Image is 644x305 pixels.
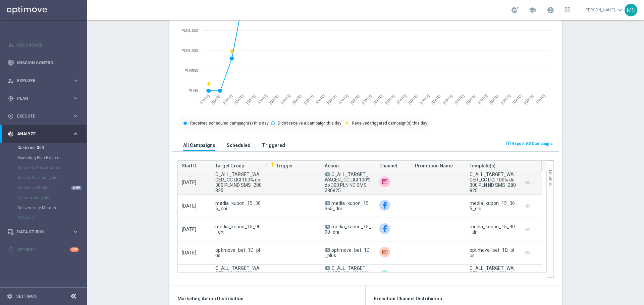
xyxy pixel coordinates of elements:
text: [DATE] [512,94,523,105]
div: lightbulb Optibot +10 [7,247,79,252]
h3: Execution Channel Distribution [374,296,554,302]
text: PLN1,500 [181,28,198,32]
span: Start Date [182,159,202,172]
div: Plan [8,95,72,101]
div: Marketing Plan Explorer [17,153,87,163]
span: Plan [17,96,72,100]
a: Mission Control [17,54,79,72]
text: [DATE] [292,94,303,105]
div: Business Performance [17,163,87,173]
span: Explore [17,79,72,83]
div: XtremePush [379,270,390,281]
img: Facebook Custom Audience [379,200,390,211]
i: keyboard_arrow_right [72,95,79,101]
i: open_in_browser [506,141,511,146]
text: [DATE] [245,94,256,105]
div: equalizer Dashboard [7,43,79,48]
button: track_changes Analyze keyboard_arrow_right [7,131,79,137]
div: NEW [71,186,82,190]
h3: All Campaigns [183,142,215,148]
i: keyboard_arrow_right [72,229,79,235]
div: MS [625,4,637,16]
span: C_ALL_TARGET_WAGER_CC LIGI 100% do 300 PLN ND SMS_280825 [325,172,371,193]
span: media_kupon_15_90_dni [215,224,262,235]
span: [DATE] [182,203,196,209]
button: Scheduled [225,139,252,151]
span: C_ALL_TARGET_WAGER_CC LIGI 100% do 300 PLN SB PUSH_280825 [325,265,371,287]
div: person_search Explore keyboard_arrow_right [7,78,79,83]
span: A [325,201,330,205]
text: [DATE] [257,94,268,105]
text: [DATE] [211,94,222,105]
a: Optibot [17,241,70,258]
a: Dashboard [17,36,79,54]
span: keyboard_arrow_down [616,6,624,14]
text: [DATE] [199,94,210,105]
span: C_ALL_TARGET_WAGER_CC LIGI 100% do 300 PLN ND SMS_280825 [215,172,262,193]
div: C_ALL_TARGET_WAGER_CC LIGI 100% do 300 PLN SB PUSH_280825 [470,265,516,287]
button: gps_fixed Plan keyboard_arrow_right [7,96,79,101]
div: Deliverability Metrics [17,203,87,213]
span: media_kupon_15_365_dni [215,201,262,211]
h3: Marketing Action Distribution [177,296,357,302]
span: A [325,248,330,252]
span: A [325,266,330,270]
text: [DATE] [373,94,384,105]
div: Optibot [8,241,79,258]
text: [DATE] [466,94,477,105]
button: All Campaigns [181,139,217,151]
i: gps_fixed [8,95,14,101]
text: [DATE] [326,94,337,105]
span: C_ALL_TARGET_WAGER_CC LIGI 100% do 300 PLN SB PUSH_280825 [215,265,262,287]
div: Cohorts Analysis [17,193,87,203]
div: SMS [379,176,390,187]
span: Target Group [215,159,244,172]
span: Execute [17,114,72,118]
div: Data Studio [8,229,72,235]
img: Criteo [379,247,390,257]
button: Triggered [260,139,287,151]
text: [DATE] [303,94,314,105]
span: school [529,6,536,14]
button: Mission Control [7,60,79,66]
i: keyboard_arrow_right [72,131,79,137]
text: [DATE] [477,94,488,105]
i: lightbulb [8,247,14,253]
span: Data Studio [17,230,72,234]
div: +10 [70,247,79,252]
text: [DATE] [442,94,453,105]
h3: Scheduled [227,142,251,148]
span: optimove_bet_1D_plus [325,247,370,258]
div: C_ALL_TARGET_WAGER_CC LIGI 100% do 300 PLN ND SMS_280825 [470,172,516,193]
span: media_kupon_15_90_dni [325,224,371,235]
span: Channel(s) [379,159,401,172]
text: [DATE] [431,94,442,105]
text: [DATE] [419,94,430,105]
span: Action [325,159,339,172]
img: Facebook Custom Audience [379,223,390,234]
text: [DATE] [408,94,419,105]
div: optimove_bet_1D_plus [470,247,516,258]
button: Data Studio keyboard_arrow_right [7,229,79,235]
i: keyboard_arrow_right [72,113,79,119]
text: [DATE] [489,94,500,105]
text: PLN500 [184,69,198,73]
span: [DATE] [182,250,196,255]
div: media_kupon_15_90_dni [470,224,516,235]
button: open_in_browser Export All Campaigns [505,139,554,148]
div: Mission Control [8,54,79,72]
a: [PERSON_NAME]keyboard_arrow_down [584,5,625,15]
div: Repeat Rate Analysis [17,173,87,183]
text: [DATE] [361,94,372,105]
a: Customer 360 [17,145,70,150]
text: [DATE] [280,94,291,105]
text: Received triggered campaign(s) this day [352,121,427,126]
text: [DATE] [500,94,511,105]
div: media_kupon_15_365_dni [470,201,516,211]
button: play_circle_outline Execute keyboard_arrow_right [7,113,79,119]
